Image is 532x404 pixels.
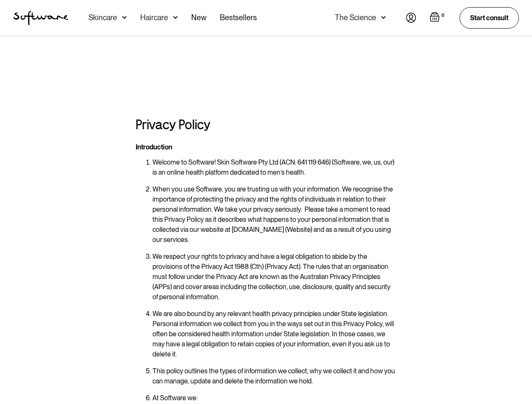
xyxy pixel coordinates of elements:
[140,12,168,23] div: Haircare
[136,117,210,132] h2: Privacy Policy
[381,12,386,23] img: arrow down
[173,12,178,23] img: arrow down
[13,11,68,25] a: home
[122,12,127,23] img: arrow down
[430,12,446,24] a: Open empty cart
[440,12,446,19] div: 0
[152,252,397,302] li: We respect your rights to privacy and have a legal obligation to abide by the provisions of the P...
[460,7,519,29] a: Start consult
[13,11,68,25] img: Software Logo
[152,157,397,178] li: Welcome to Software! Skin Software Pty Ltd (ACN: 641 119 646) (Software, we, us, our) is an onlin...
[152,309,397,359] li: We are also bound by any relevant health privacy principles under State legislation. Personal inf...
[152,184,397,245] li: When you use Software, you are trusting us with your information. We recognise the importance of ...
[152,366,397,386] li: This policy outlines the types of information we collect, why we collect it and how you can manag...
[136,143,172,151] strong: Introduction
[88,12,117,23] div: Skincare
[152,393,397,403] li: At Software we:
[335,12,376,23] div: The Science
